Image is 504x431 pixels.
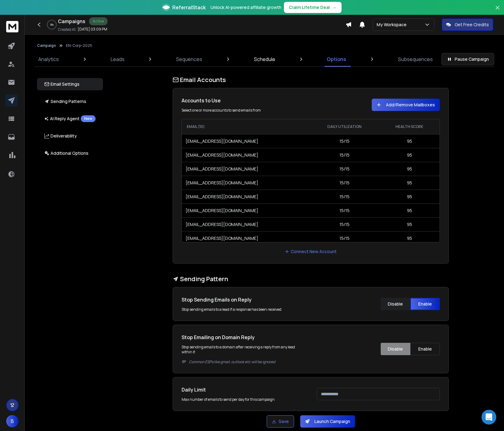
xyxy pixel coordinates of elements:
[37,43,56,48] button: Campaign
[332,4,337,10] span: →
[327,55,346,63] p: Options
[284,2,342,13] button: Claim Lifetime Deal→
[394,52,436,67] a: Subsequences
[172,4,206,11] span: ReferralStack
[172,52,206,67] a: Sequences
[6,415,18,427] button: B
[176,55,202,63] p: Sequences
[44,81,80,87] p: Email Settings
[58,18,85,25] h1: Campaigns
[111,55,125,63] p: Leads
[58,27,76,32] p: Created At:
[250,52,279,67] a: Schedule
[494,4,502,18] button: Close banner
[323,52,350,67] a: Options
[38,55,59,63] p: Analytics
[173,76,449,84] h1: Email Accounts
[107,52,128,67] a: Leads
[442,18,493,31] button: Get Free Credits
[398,55,433,63] p: Subsequences
[455,22,489,28] p: Get Free Credits
[35,52,63,67] a: Analytics
[254,55,275,63] p: Schedule
[78,27,107,32] p: [DATE] 03:09 PM
[37,78,103,90] button: Email Settings
[89,17,108,25] div: Active
[441,53,494,65] button: Pause Campaign
[66,43,92,48] p: EN-Corp-2025
[211,4,281,10] p: Unlock AI-powered affiliate growth
[377,22,409,28] p: My Workspace
[50,23,54,27] p: 0 %
[481,410,496,425] div: Open Intercom Messenger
